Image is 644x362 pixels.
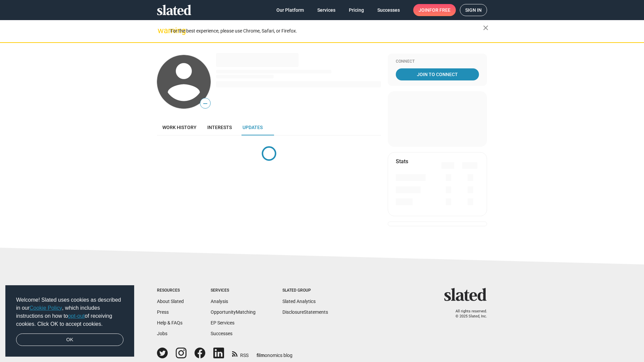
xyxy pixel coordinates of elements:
mat-icon: warning [158,26,166,35]
span: Welcome! Slated uses cookies as described in our , which includes instructions on how to of recei... [16,296,123,328]
mat-icon: close [482,24,490,32]
a: Our Platform [271,4,309,16]
a: About Slated [157,299,184,304]
a: RSS [232,348,249,359]
a: EP Services [211,320,234,325]
span: Services [317,4,335,16]
div: Connect [396,59,479,64]
a: Joinfor free [413,4,456,16]
div: For the best experience, please use Chrome, Safari, or Firefox. [170,26,483,36]
a: Services [312,4,341,16]
span: Work history [162,125,197,130]
a: Jobs [157,331,167,336]
a: OpportunityMatching [211,309,256,315]
a: Interests [202,119,237,135]
span: Successes [377,4,400,16]
div: Services [211,288,256,293]
a: Press [157,309,169,315]
div: Slated Group [282,288,328,293]
span: Updates [243,125,263,130]
a: Work history [157,119,202,135]
a: DisclosureStatements [282,309,328,315]
a: Sign in [460,4,487,16]
span: Join [419,4,450,16]
span: Join To Connect [397,68,478,80]
a: Updates [237,119,268,135]
a: Analysis [211,299,228,304]
span: Interests [207,125,232,130]
a: Pricing [343,4,369,16]
div: cookieconsent [5,285,134,357]
span: Sign in [465,4,482,16]
a: Join To Connect [396,68,479,80]
a: Successes [372,4,405,16]
a: dismiss cookie message [16,334,123,346]
p: All rights reserved. © 2025 Slated, Inc. [448,309,487,319]
mat-card-title: Stats [396,158,408,165]
a: Successes [211,331,232,336]
a: Help & FAQs [157,320,182,325]
span: — [200,99,210,108]
span: Our Platform [276,4,304,16]
a: opt-out [68,313,85,319]
a: filmonomics blog [257,347,292,359]
a: Cookie Policy [30,305,62,311]
span: for free [429,4,450,16]
span: Pricing [349,4,364,16]
span: film [257,353,265,358]
div: Resources [157,288,184,293]
a: Slated Analytics [282,299,316,304]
